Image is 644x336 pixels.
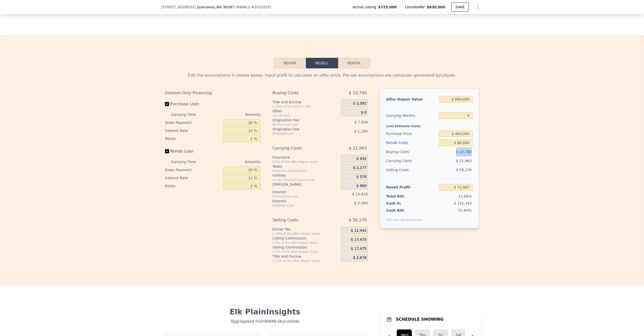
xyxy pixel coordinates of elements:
[272,199,329,204] div: Interest
[272,195,329,199] div: for Purchase Loan
[171,158,204,166] div: Carrying Time
[235,5,271,10] div: ( )
[272,204,329,208] div: for Rehab Loan
[356,175,367,179] span: $ 578
[165,72,479,78] div: Edit the assumptions in yellow boxes. Input profit to calculate an offer price. Pre-set assumptio...
[456,159,472,163] span: $ 21,963
[272,114,339,118] div: you decide!
[272,178,339,182] div: 3¢ per Finished Square Foot
[196,5,234,10] span: , Spanaway
[349,88,367,98] span: $ 10,780
[206,111,260,119] div: 4 months
[272,259,339,263] div: 0.33% of the After Repair Value
[165,88,260,98] div: Interest-Only Financing
[427,5,445,9] span: $630,000
[165,135,221,143] div: Points
[405,5,427,10] span: Lotside ARV
[386,213,422,222] div: ROIs are not annualized
[206,158,260,166] div: 4 months
[272,123,329,127] div: for Purchase Loan
[349,144,367,153] span: $ 21,963
[458,208,472,212] span: 51.64%
[356,157,367,161] span: $ 932
[272,164,339,169] div: Taxes
[165,102,169,106] input: Purchase Loan
[272,250,339,254] div: 2.5% of the After Repair Value
[456,168,472,172] span: $ 50,270
[456,150,472,154] span: $ 10,780
[451,3,469,12] button: SAVE
[272,127,329,132] div: Origination Fee
[352,5,378,10] span: Active Listing
[171,111,204,119] div: Carrying Time
[353,256,366,260] span: $ 2,878
[386,120,473,129] div: Less Estimate Costs:
[352,192,368,196] span: $ 14,816
[272,216,329,225] div: Selling Costs
[351,237,367,242] span: $ 17,475
[274,58,306,68] button: Rehab
[165,166,221,174] div: Down Payment
[356,184,367,188] span: $ 900
[165,147,221,156] label: Rehab Loan
[272,236,339,241] div: Listing Commission
[272,169,339,173] div: based on annual taxes
[272,232,339,236] div: 1.78% of the After Repair Value
[272,254,339,259] div: Title and Escrow
[378,5,397,10] span: $725,000
[272,88,329,98] div: Buying Costs
[386,95,437,104] div: After Repair Value
[215,5,234,9] span: , WA 98387
[165,174,221,182] div: Interest Rate
[165,182,221,190] div: Points
[272,189,329,195] div: Interest
[161,5,196,10] span: [STREET_ADDRESS]
[386,111,437,120] div: Carrying Months
[386,208,422,213] div: Cash ROI
[386,165,437,174] div: Selling Costs
[454,201,472,205] span: $ 141,343
[386,194,418,199] div: Total ROI
[272,182,339,187] div: [PERSON_NAME]
[165,316,365,324] div: Aggregated from NWMLS by Lotside
[272,109,339,114] div: Other
[473,2,483,12] button: Show Options
[237,5,250,9] span: NWMLS
[165,100,221,109] label: Purchase Loan
[361,110,367,115] span: $ 0
[251,5,270,9] span: # 2432025
[338,58,370,68] button: Rental
[386,138,437,147] div: Rehab Costs
[351,228,367,233] span: $ 12,442
[165,307,365,316] div: Elk Plain Insights
[165,149,169,153] input: Rehab Loan
[165,119,221,127] div: Down Payment
[354,201,368,205] span: $ 2,560
[351,247,367,251] span: $ 17,475
[272,245,339,250] div: Selling Commission
[458,194,472,198] span: 12.68%
[272,241,339,245] div: 2.5% of the After Repair Value
[272,132,329,136] div: for Rehab Loan
[386,183,437,192] div: Resell Profit
[354,129,368,133] span: $ 1,280
[306,58,338,68] button: Resell
[272,144,329,153] div: Carrying Costs
[272,160,339,164] div: 0.4% of the After Repair Value
[272,100,339,105] div: Title and Escrow
[353,166,366,170] span: $ 2,177
[349,216,367,225] span: $ 50,270
[272,227,339,232] div: Excise Tax
[354,120,368,124] span: $ 7,408
[386,129,437,138] div: Purchase Price
[165,127,221,135] div: Interest Rate
[386,147,437,156] div: Buying Costs
[386,156,418,165] div: Carrying Costs
[272,173,339,178] div: Utilities
[353,101,366,106] span: $ 2,092
[272,155,339,160] div: Insurance
[386,201,418,206] div: Cash In
[272,118,329,123] div: Origination Fee
[272,105,339,109] div: 0.33% of the price + 550
[396,316,443,322] h1: SCHEDULE SHOWING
